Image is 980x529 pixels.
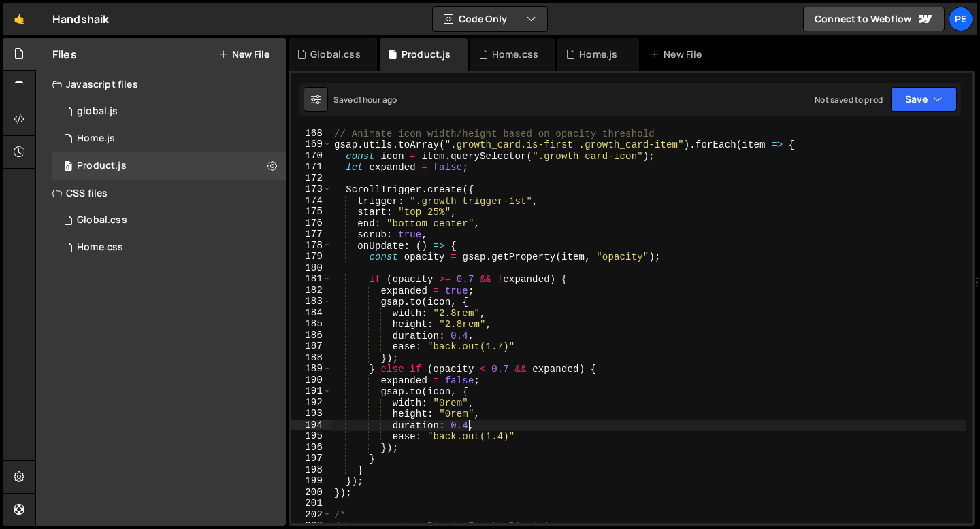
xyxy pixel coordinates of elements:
[36,180,286,207] div: CSS files
[815,94,883,105] div: Not saved to prod
[52,152,286,180] div: 16572/45211.js
[291,296,331,307] div: 183
[36,71,286,98] div: Javascript files
[291,386,331,397] div: 191
[492,48,538,61] div: Home.css
[358,94,397,105] div: 1 hour ago
[291,509,331,521] div: 202
[949,7,973,31] a: Pe
[291,150,331,162] div: 170
[433,7,547,31] button: Code Only
[77,241,123,254] div: Home.css
[291,341,331,352] div: 187
[218,49,269,60] button: New File
[77,133,115,145] div: Home.js
[291,408,331,420] div: 193
[291,352,331,364] div: 188
[291,430,331,442] div: 195
[291,251,331,262] div: 179
[579,48,617,61] div: Home.js
[52,207,286,234] div: 16572/45138.css
[291,475,331,487] div: 199
[291,397,331,409] div: 192
[52,98,286,125] div: 16572/45061.js
[291,453,331,464] div: 197
[291,498,331,509] div: 201
[402,48,451,61] div: Product.js
[52,47,77,62] h2: Files
[291,161,331,173] div: 171
[291,363,331,375] div: 189
[291,420,331,431] div: 194
[291,184,331,195] div: 173
[52,234,286,261] div: 16572/45056.css
[52,125,286,152] div: 16572/45051.js
[64,162,72,173] span: 0
[310,48,361,61] div: Global.css
[291,228,331,240] div: 177
[291,318,331,330] div: 185
[291,195,331,207] div: 174
[77,105,118,118] div: global.js
[291,285,331,296] div: 182
[291,442,331,454] div: 196
[291,128,331,139] div: 168
[291,487,331,498] div: 200
[77,160,127,172] div: Product.js
[77,214,127,226] div: Global.css
[333,94,397,105] div: Saved
[291,262,331,274] div: 180
[291,206,331,218] div: 175
[650,48,707,61] div: New File
[52,11,109,27] div: Handshaik
[291,375,331,386] div: 190
[803,7,945,31] a: Connect to Webflow
[291,139,331,150] div: 169
[291,330,331,341] div: 186
[891,87,957,112] button: Save
[3,3,36,35] a: 🤙
[291,307,331,319] div: 184
[291,173,331,184] div: 172
[291,273,331,285] div: 181
[291,464,331,476] div: 198
[291,240,331,252] div: 178
[291,218,331,229] div: 176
